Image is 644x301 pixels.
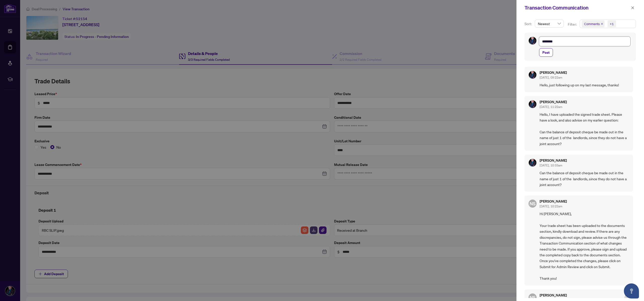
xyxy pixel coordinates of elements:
span: Can the balance of deposit cheque be made out in the name of just 1 of the landlords, since they ... [540,170,629,188]
span: [DATE], 10:33am [540,163,562,167]
span: Newest [538,20,561,27]
img: Profile Icon [529,71,536,79]
img: Profile Icon [529,159,536,166]
h5: [PERSON_NAME] [540,159,567,162]
h5: [PERSON_NAME] [540,71,567,74]
span: check-circle [625,295,629,299]
h5: [PERSON_NAME] [540,293,567,297]
span: Hello, I have uploaded the signed trade sheet. Please have a look, and also advise on my earlier ... [540,111,629,147]
h5: [PERSON_NAME] [540,200,567,203]
img: Profile Icon [529,37,536,44]
span: close [631,6,634,10]
span: NS [530,294,536,301]
span: Post [542,48,550,56]
img: Profile Icon [529,100,536,108]
span: Hello, just following up on my last message, thanks! [540,82,629,88]
p: Sort: [525,21,533,27]
div: +1 [610,21,614,26]
h5: [PERSON_NAME] [540,100,567,104]
span: Comments [582,20,605,27]
span: Hi [PERSON_NAME], Your trade sheet has been uploaded to the documents section, kindly download an... [540,211,629,281]
span: [DATE], 11:22am [540,105,562,109]
span: [DATE], 10:22am [540,204,562,208]
span: [DATE], 09:22am [540,76,562,79]
p: Filter: [568,22,577,27]
span: close [601,23,603,25]
div: Transaction Communication [525,4,629,12]
button: Post [539,48,553,57]
span: Comments [584,21,600,26]
button: Open asap [624,283,639,298]
span: NS [530,200,536,207]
